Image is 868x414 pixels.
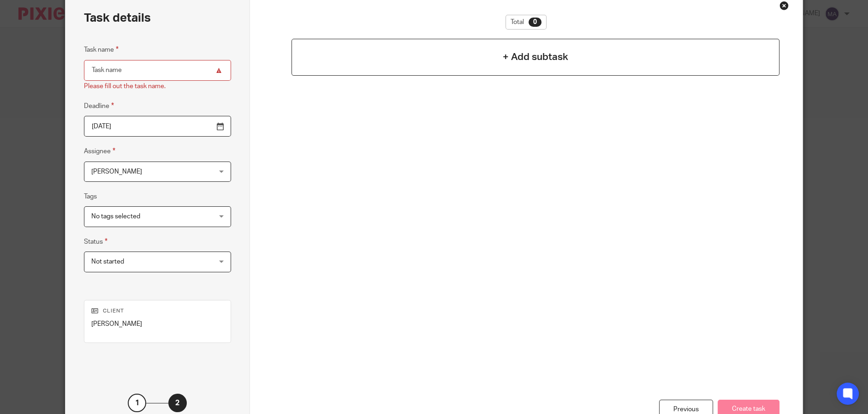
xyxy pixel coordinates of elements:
div: 2 [168,394,187,412]
input: Task name [84,60,231,81]
h2: Task details [84,10,151,26]
label: Task name [84,44,119,55]
label: Deadline [84,101,114,111]
label: Assignee [84,146,115,156]
span: Not started [91,258,124,265]
span: [PERSON_NAME] [91,168,142,175]
input: Pick a date [84,116,231,137]
h4: + Add subtask [503,50,568,64]
div: Please fill out the task name. [84,82,166,91]
p: Client [91,307,223,315]
div: 1 [128,394,146,412]
div: 0 [529,18,541,27]
span: No tags selected [91,213,140,220]
label: Status [84,236,107,247]
label: Tags [84,192,97,201]
div: Total [505,15,547,30]
div: Close this dialog window [779,1,789,10]
p: [PERSON_NAME] [91,319,223,329]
